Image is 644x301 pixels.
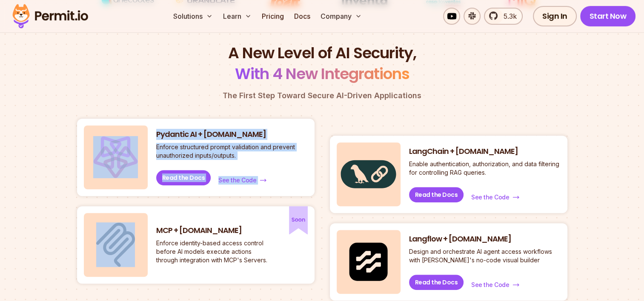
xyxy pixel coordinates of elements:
a: See the Code [470,192,520,202]
a: 5.3k [484,8,523,25]
a: See the Code [470,280,520,290]
p: The First Step Toward Secure AI-Driven Applications [77,90,567,102]
a: Read the Docs [409,187,464,202]
a: Read the Docs [156,170,211,185]
p: Enforce structured prompt validation and prevent unauthorized inputs/outputs. [156,143,308,160]
a: See the Code [218,175,267,185]
h3: LangChain + [DOMAIN_NAME] [409,146,561,157]
button: Solutions [170,8,216,25]
p: Design and orchestrate AI agent access workflows with [PERSON_NAME]'s no-code visual builder [409,247,561,264]
h3: MCP + [DOMAIN_NAME] [156,225,271,236]
a: Start Now [580,6,636,26]
span: See the Code [471,193,509,202]
span: With 4 New Integrations [235,63,409,85]
a: Pricing [258,8,287,25]
button: Learn [220,8,255,25]
h2: A New Level of AI Security, [77,43,567,85]
p: Enforce identity-based access control before AI models execute actions through integration with M... [156,239,271,264]
span: See the Code [471,281,509,289]
button: Company [317,8,365,25]
a: Sign In [533,6,577,26]
span: See the Code [218,176,256,185]
img: Permit logo [9,2,92,31]
h3: Langflow + [DOMAIN_NAME] [409,234,561,244]
p: Enable authentication, authorization, and data filtering for controlling RAG queries. [409,160,561,177]
span: 5.3k [498,11,517,21]
h3: Pydantic AI + [DOMAIN_NAME] [156,129,308,140]
a: Docs [291,8,314,25]
a: Read the Docs [409,275,464,290]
